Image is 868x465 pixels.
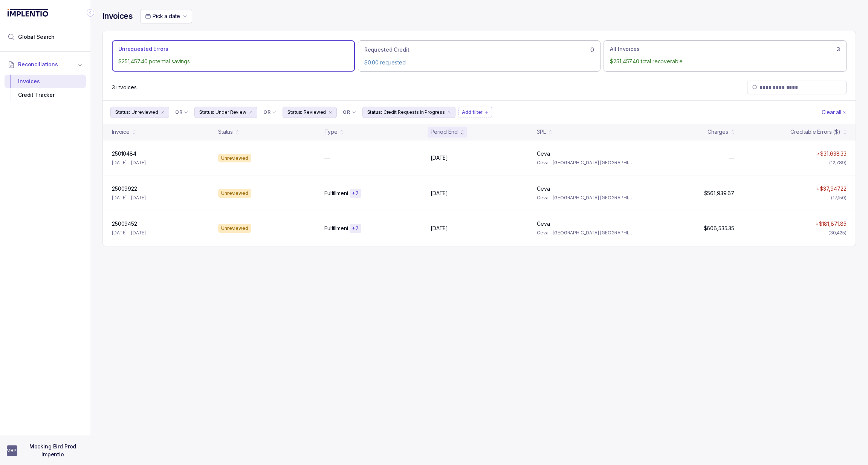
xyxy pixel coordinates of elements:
p: Mocking Bird Prod Impentio [22,443,84,458]
p: Ceva - [GEOGRAPHIC_DATA] [GEOGRAPHIC_DATA], [GEOGRAPHIC_DATA] - [GEOGRAPHIC_DATA] [537,229,634,237]
p: $0.00 requested [364,59,594,66]
p: All Invoices [610,45,639,53]
p: Unrequested Errors [118,45,168,53]
p: Requested Credit [364,46,410,54]
ul: Action Tab Group [112,40,847,71]
p: Status: [115,109,130,116]
p: Reviewed [304,109,326,116]
button: Clear Filters [820,107,848,118]
p: Ceva - [GEOGRAPHIC_DATA] [GEOGRAPHIC_DATA], [GEOGRAPHIC_DATA] - [GEOGRAPHIC_DATA] [537,194,634,202]
p: [DATE] [431,190,448,197]
p: + 7 [352,190,359,196]
button: Filter Chip Connector undefined [260,107,280,118]
p: Ceva [537,185,550,193]
div: Remaining page entries [112,84,137,91]
button: Filter Chip Add filter [458,107,492,118]
div: remove content [327,109,333,115]
div: Charges [708,128,728,136]
li: Filter Chip Connector undefined [263,109,277,115]
p: Under Review [215,109,246,116]
p: $37,947.22 [820,185,847,193]
button: Filter Chip Under Review [194,107,257,118]
p: $251,457.40 potential savings [118,58,348,65]
h6: 3 [837,46,840,52]
p: Status: [367,109,382,116]
div: Invoice [112,128,130,136]
div: remove content [248,109,254,115]
div: Credit Tracker [11,88,80,102]
div: remove content [160,109,166,115]
p: [DATE] – [DATE] [112,194,146,202]
p: Credit Requests In Progress [384,109,445,116]
img: red pointer upwards [816,223,818,225]
div: Creditable Errors ($) [790,128,840,136]
p: — [324,154,330,162]
p: $606,535.35 [704,225,734,232]
div: Unreviewed [218,189,251,198]
p: Ceva - [GEOGRAPHIC_DATA] [GEOGRAPHIC_DATA], [GEOGRAPHIC_DATA] - [GEOGRAPHIC_DATA] [537,159,634,167]
img: red pointer upwards [817,153,819,154]
span: Pick a date [153,13,180,19]
button: Reconciliations [5,56,86,73]
button: Filter Chip Reviewed [283,107,337,118]
div: Period End [431,128,458,136]
div: Type [324,128,337,136]
div: Reconciliations [5,73,86,104]
div: Status [218,128,233,136]
p: Ceva [537,220,550,228]
button: Date Range Picker [140,9,192,23]
p: 25010484 [112,150,136,158]
p: Status: [199,109,214,116]
div: Invoices [11,75,80,88]
p: Fulfillment [324,190,348,197]
p: [DATE] [431,154,448,162]
p: Add filter [462,109,483,116]
div: Unreviewed [218,224,251,233]
p: + 7 [352,225,359,231]
div: remove content [446,109,452,115]
div: Unreviewed [218,154,251,163]
p: $561,939.67 [704,190,734,197]
div: (17,150) [831,194,847,202]
p: Clear all [822,109,841,116]
p: [DATE] – [DATE] [112,229,146,237]
p: 3 invoices [112,84,137,91]
p: [DATE] – [DATE] [112,159,146,167]
p: $31,638.33 [820,150,847,158]
div: Collapse Icon [86,8,95,17]
p: $181,871.85 [819,220,847,228]
search: Date Range Picker [145,12,180,20]
p: $251,457.40 total recoverable [610,58,840,65]
p: OR [263,109,270,115]
button: Filter Chip Connector undefined [172,107,191,118]
span: User initials [7,445,17,456]
div: 3PL [537,128,546,136]
img: red pointer upwards [817,188,819,190]
button: Filter Chip Unreviewed [110,107,169,118]
span: Reconciliations [18,61,58,68]
p: Unreviewed [131,109,158,116]
div: (12,789) [829,159,847,167]
p: — [729,154,734,162]
li: Filter Chip Connector undefined [343,109,356,115]
p: 25009452 [112,220,137,228]
p: OR [343,109,350,115]
p: [DATE] [431,225,448,232]
p: Ceva [537,150,550,158]
p: Status: [287,109,302,116]
h4: Invoices [102,11,133,21]
li: Filter Chip Connector undefined [175,109,188,115]
button: Filter Chip Credit Requests In Progress [362,107,456,118]
button: User initialsMocking Bird Prod Impentio [7,443,84,458]
div: (30,425) [828,229,847,237]
p: 25009922 [112,185,137,193]
p: OR [175,109,182,115]
span: Global Search [18,33,55,41]
div: 0 [364,45,594,54]
p: Fulfillment [324,225,348,232]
